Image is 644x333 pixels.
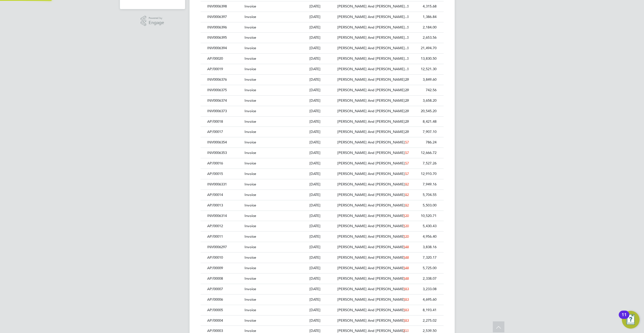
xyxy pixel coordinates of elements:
div: 4,956.40 [410,232,438,242]
span: Invoice [245,171,256,176]
div: 11 [622,315,627,322]
div: [DATE] [308,158,336,169]
div: 21,494.70 [410,43,438,53]
span: 148 [403,255,409,260]
div: 5,725.00 [410,263,438,273]
span: 29 [405,88,409,92]
span: [PERSON_NAME] And [PERSON_NAME]… [337,318,408,323]
div: [DATE] [308,200,336,211]
div: 10,520.71 [410,211,438,221]
span: [PERSON_NAME] And [PERSON_NAME]… [337,182,408,187]
div: [DATE] [308,64,336,74]
span: [PERSON_NAME] And [PERSON_NAME]… [337,245,408,249]
div: 2,184.00 [410,22,438,33]
span: Invoice [245,266,256,270]
div: AP/00004 [206,316,243,326]
span: Invoice [245,203,256,208]
div: [DATE] [308,253,336,263]
div: INV0006331 [206,179,243,190]
span: 57 [405,161,409,166]
div: 2,653.56 [410,33,438,43]
span: [PERSON_NAME] And [PERSON_NAME]… [337,67,408,71]
span: 1 [407,56,409,61]
div: [DATE] [308,305,336,315]
span: Invoice [245,255,256,260]
div: [DATE] [308,12,336,22]
span: Invoice [245,328,256,333]
span: 183 [403,308,409,312]
div: INV0006375 [206,85,243,95]
div: 2,338.07 [410,274,438,284]
div: 12,910.70 [410,169,438,179]
div: [DATE] [308,127,336,137]
div: [DATE] [308,242,336,252]
div: [DATE] [308,263,336,273]
div: 786.24 [410,137,438,148]
div: 3,658.20 [410,96,438,106]
div: INV0006396 [206,22,243,33]
div: 4,315.68 [410,1,438,12]
span: [PERSON_NAME] And [PERSON_NAME]… [337,171,408,176]
span: [PERSON_NAME] And [PERSON_NAME]… [337,109,408,113]
div: INV0006297 [206,242,243,252]
div: 7,949.16 [410,179,438,190]
span: 29 [405,109,409,113]
span: [PERSON_NAME] And [PERSON_NAME]… [337,276,408,281]
div: 5,704.55 [410,190,438,200]
span: Invoice [245,77,256,82]
span: 148 [403,266,409,270]
div: [DATE] [308,54,336,64]
span: [PERSON_NAME] And [PERSON_NAME]… [337,161,408,166]
div: INV0006374 [206,96,243,106]
div: [DATE] [308,232,336,242]
div: [DATE] [308,169,336,179]
div: AP/00017 [206,127,243,137]
span: Invoice [245,98,256,103]
span: Invoice [245,150,256,155]
span: [PERSON_NAME] And [PERSON_NAME]… [337,98,408,103]
span: Invoice [245,25,256,30]
span: 1 [407,67,409,71]
span: [PERSON_NAME] And [PERSON_NAME]… [337,203,408,208]
span: 29 [405,98,409,103]
div: AP/00015 [206,169,243,179]
div: AP/00006 [206,295,243,305]
span: [PERSON_NAME] And [PERSON_NAME]… [337,308,408,312]
span: Invoice [245,234,256,239]
div: AP/00014 [206,190,243,200]
span: 29 [405,119,409,124]
div: AP/00007 [206,284,243,294]
div: INV0006373 [206,106,243,116]
span: Invoice [245,213,256,218]
div: 7,320.17 [410,253,438,263]
span: 1 [407,35,409,40]
span: [PERSON_NAME] And [PERSON_NAME]… [337,255,408,260]
span: 57 [405,140,409,145]
div: AP/00008 [206,274,243,284]
span: [PERSON_NAME] And [PERSON_NAME]… [337,56,408,61]
div: [DATE] [308,43,336,53]
div: [DATE] [308,33,336,43]
span: [PERSON_NAME] And [PERSON_NAME]… [337,224,408,228]
div: [DATE] [308,211,336,221]
span: Invoice [245,287,256,291]
span: 183 [403,297,409,302]
span: 120 [403,224,409,228]
div: INV0006397 [206,12,243,22]
span: Powered by [149,16,164,20]
div: [DATE] [308,96,336,106]
span: [PERSON_NAME] And [PERSON_NAME]… [337,88,408,92]
div: INV0006376 [206,75,243,85]
div: 5,503.00 [410,200,438,211]
div: 12,666.72 [410,148,438,158]
span: Invoice [245,192,256,197]
span: [PERSON_NAME] And [PERSON_NAME]… [337,14,408,19]
span: Invoice [245,318,256,323]
span: [PERSON_NAME] And [PERSON_NAME]… [337,328,408,333]
span: 57 [405,150,409,155]
div: INV0006398 [206,1,243,12]
span: Invoice [245,119,256,124]
span: 92 [405,203,409,208]
div: AP/00018 [206,117,243,127]
div: [DATE] [308,179,336,190]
